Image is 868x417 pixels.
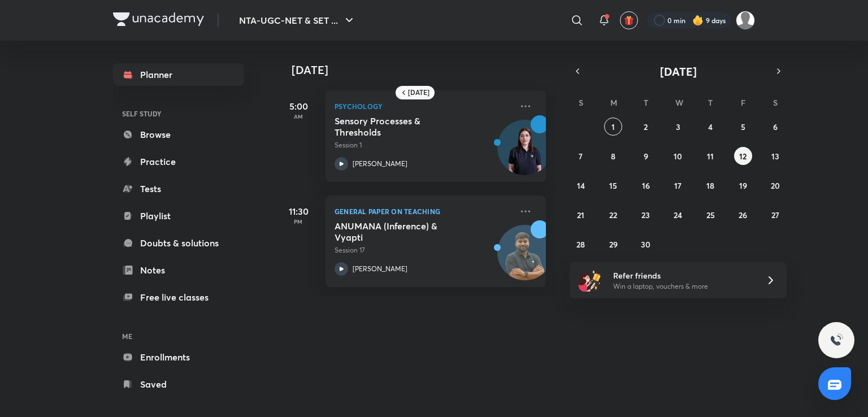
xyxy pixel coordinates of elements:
button: avatar [620,11,638,29]
p: [PERSON_NAME] [353,264,407,274]
button: September 14, 2025 [572,176,590,194]
button: September 18, 2025 [701,176,719,194]
button: September 5, 2025 [734,118,752,136]
abbr: September 12, 2025 [739,151,747,162]
abbr: September 3, 2025 [676,121,680,132]
h5: 11:30 [276,205,321,218]
abbr: Monday [610,97,617,108]
abbr: September 1, 2025 [611,121,615,132]
h6: ME [113,327,244,346]
p: Win a laptop, vouchers & more [613,281,752,292]
p: AM [276,113,321,120]
abbr: September 11, 2025 [707,151,714,162]
abbr: September 20, 2025 [771,180,780,191]
img: avatar [624,15,634,25]
abbr: September 28, 2025 [576,239,585,250]
h6: Refer friends [613,270,752,281]
button: September 9, 2025 [637,147,655,165]
img: streak [692,15,704,26]
button: September 15, 2025 [604,176,622,194]
button: September 26, 2025 [734,206,752,224]
abbr: September 15, 2025 [609,180,617,191]
abbr: Friday [741,97,745,108]
img: Avatar [498,231,552,285]
button: September 20, 2025 [766,176,784,194]
h5: ANUMANA (Inference) & Vyapti [335,220,475,243]
a: Enrollments [113,346,244,368]
abbr: September 18, 2025 [706,180,714,191]
p: PM [276,218,321,225]
abbr: September 27, 2025 [771,210,779,220]
button: September 21, 2025 [572,206,590,224]
h6: SELF STUDY [113,104,244,123]
a: Notes [113,259,244,281]
button: September 10, 2025 [669,147,687,165]
a: Saved [113,373,244,396]
button: September 12, 2025 [734,147,752,165]
a: Tests [113,177,244,200]
p: [PERSON_NAME] [353,159,407,169]
abbr: September 9, 2025 [644,151,648,162]
button: September 28, 2025 [572,235,590,253]
p: General Paper on Teaching [335,205,512,218]
abbr: September 19, 2025 [739,180,747,191]
button: September 4, 2025 [701,118,719,136]
abbr: Sunday [579,97,583,108]
abbr: Saturday [773,97,778,108]
button: September 16, 2025 [637,176,655,194]
button: September 6, 2025 [766,118,784,136]
button: September 24, 2025 [669,206,687,224]
abbr: September 13, 2025 [771,151,779,162]
button: September 3, 2025 [669,118,687,136]
img: Atia khan [736,11,755,30]
button: September 8, 2025 [604,147,622,165]
button: September 11, 2025 [701,147,719,165]
abbr: September 22, 2025 [609,210,617,220]
button: September 22, 2025 [604,206,622,224]
h6: [DATE] [408,88,429,97]
a: Free live classes [113,286,244,309]
button: September 17, 2025 [669,176,687,194]
p: Session 17 [335,245,512,255]
button: September 7, 2025 [572,147,590,165]
abbr: September 6, 2025 [773,121,778,132]
abbr: September 17, 2025 [674,180,682,191]
span: [DATE] [660,64,697,79]
abbr: September 25, 2025 [706,210,715,220]
abbr: September 26, 2025 [739,210,747,220]
h5: 5:00 [276,99,321,113]
button: [DATE] [585,63,771,79]
img: Company Logo [113,12,204,26]
abbr: September 5, 2025 [741,121,745,132]
abbr: September 7, 2025 [579,151,583,162]
button: September 25, 2025 [701,206,719,224]
h4: [DATE] [292,63,557,77]
abbr: September 8, 2025 [611,151,615,162]
abbr: September 21, 2025 [577,210,584,220]
img: Avatar [498,126,552,180]
button: September 27, 2025 [766,206,784,224]
button: NTA-UGC-NET & SET ... [232,9,363,32]
abbr: September 4, 2025 [708,121,713,132]
img: ttu [830,333,843,347]
button: September 30, 2025 [637,235,655,253]
h5: Sensory Processes & Thresholds [335,115,475,138]
a: Doubts & solutions [113,232,244,254]
abbr: September 2, 2025 [644,121,648,132]
p: Psychology [335,99,512,113]
button: September 23, 2025 [637,206,655,224]
abbr: Wednesday [675,97,683,108]
a: Planner [113,63,244,86]
button: September 1, 2025 [604,118,622,136]
a: Company Logo [113,12,204,29]
abbr: September 10, 2025 [674,151,682,162]
abbr: September 24, 2025 [674,210,682,220]
p: Session 1 [335,140,512,150]
abbr: September 23, 2025 [641,210,650,220]
button: September 2, 2025 [637,118,655,136]
abbr: September 14, 2025 [577,180,585,191]
button: September 29, 2025 [604,235,622,253]
a: Browse [113,123,244,146]
abbr: Tuesday [644,97,648,108]
abbr: September 29, 2025 [609,239,618,250]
